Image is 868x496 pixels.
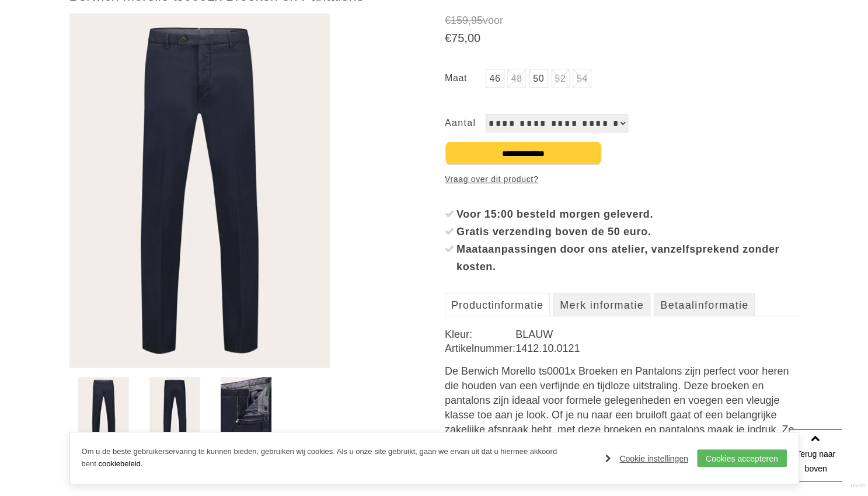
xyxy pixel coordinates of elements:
span: € [445,32,451,44]
a: 46 [486,69,504,88]
img: Berwich Morello ts0001x Broeken en Pantalons [69,13,330,368]
span: , [464,32,468,44]
div: De Berwich Morello ts0001x Broeken en Pantalons zijn perfect voor heren die houden van een verfij... [445,364,799,481]
dd: 1412.10.0121 [515,341,799,355]
img: berwich-morello-ts0001x-broeken-en-pantalons [221,377,271,446]
ul: Maat [445,69,799,90]
p: Om u de beste gebruikerservaring te kunnen bieden, gebruiken wij cookies. Als u onze site gebruik... [82,446,594,470]
div: Voor 15:00 besteld morgen geleverd. [456,205,799,223]
a: Betaalinformatie [654,293,755,316]
div: Gratis verzending boven de 50 euro. [456,223,799,240]
span: € [445,15,451,26]
dt: Kleur: [445,327,515,341]
span: 159 [451,15,468,26]
span: 95 [471,15,483,26]
span: 75 [451,32,464,44]
img: berwich-morello-ts0001x-broeken-en-pantalons [78,377,129,446]
a: Cookie instellingen [605,450,688,467]
a: Cookies accepteren [697,449,787,467]
span: 00 [468,32,480,44]
label: Aantal [445,114,486,132]
a: cookiebeleid [98,459,140,468]
a: Vraag over dit product? [445,170,538,188]
a: Merk informatie [553,293,650,316]
a: Divide [850,478,865,493]
span: , [468,15,471,26]
a: Productinformatie [445,293,550,316]
a: 50 [529,69,548,88]
li: Maataanpassingen door ons atelier, vanzelfsprekend zonder kosten. [445,240,799,275]
img: berwich-morello-ts0001x-broeken-en-pantalons [149,377,200,446]
dt: Artikelnummer: [445,341,515,355]
dd: BLAUW [515,327,799,341]
a: Terug naar boven [789,429,842,481]
span: voor [445,13,799,28]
